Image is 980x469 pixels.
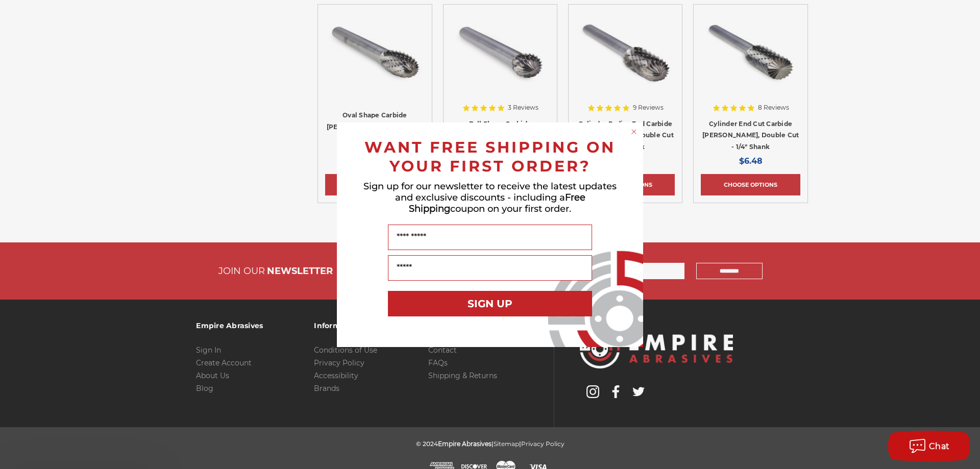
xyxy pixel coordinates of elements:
span: Chat [929,441,950,451]
span: Sign up for our newsletter to receive the latest updates and exclusive discounts - including a co... [363,181,617,214]
button: Chat [888,431,970,461]
button: Close dialog [629,127,639,137]
span: WANT FREE SHIPPING ON YOUR FIRST ORDER? [364,138,616,176]
button: SIGN UP [388,291,592,316]
span: Free Shipping [409,192,585,214]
